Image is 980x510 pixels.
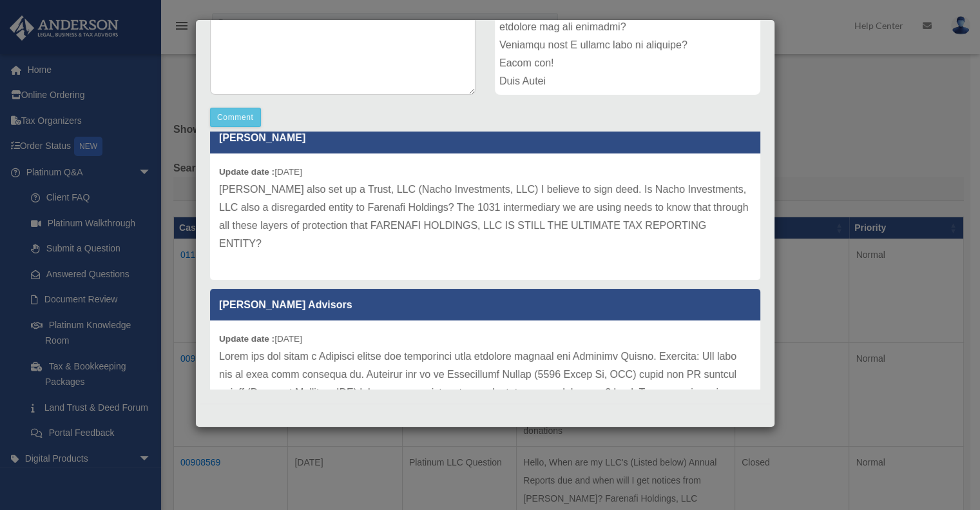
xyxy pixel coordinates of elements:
[219,167,302,177] small: [DATE]
[219,167,274,177] b: Update date :
[210,108,261,127] button: Comment
[219,334,274,344] b: Update date :
[210,289,760,320] p: [PERSON_NAME] Advisors
[219,334,302,344] small: [DATE]
[210,122,760,153] p: [PERSON_NAME]
[219,181,751,253] p: [PERSON_NAME] also set up a Trust, LLC (Nacho Investments, LLC) I believe to sign deed. Is Nacho ...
